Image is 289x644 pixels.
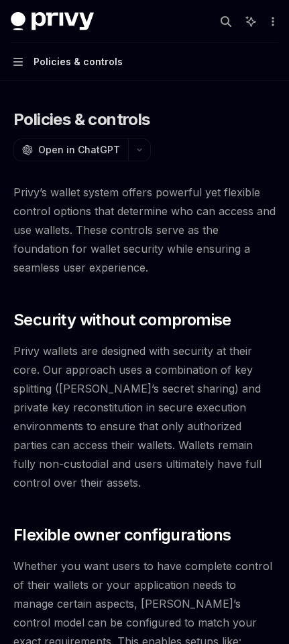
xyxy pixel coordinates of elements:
[265,12,278,31] button: More actions
[13,109,150,130] h1: Policies & controls
[13,309,231,331] span: Security without compromise
[38,143,120,157] span: Open in ChatGPT
[34,54,123,70] div: Policies & controls
[13,341,276,492] span: Privy wallets are designed with security at their core. Our approach uses a combination of key sp...
[11,12,94,31] img: dark logo
[13,138,128,161] button: Open in ChatGPT
[13,524,231,546] span: Flexible owner configurations
[13,183,276,277] span: Privy’s wallet system offers powerful yet flexible control options that determine who can access ...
